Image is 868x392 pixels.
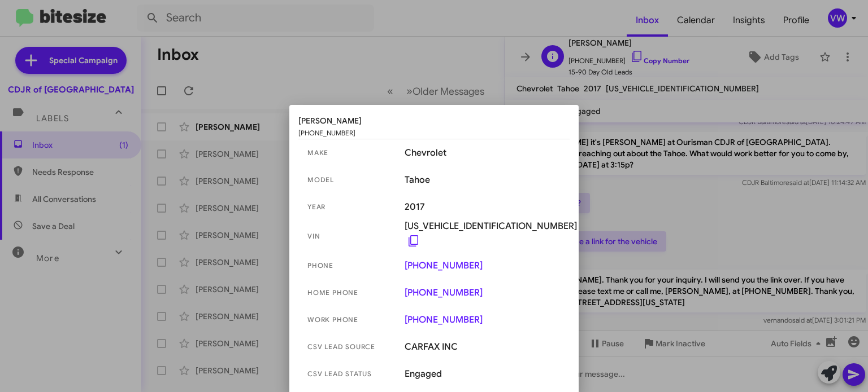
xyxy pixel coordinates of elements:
[405,221,561,253] span: [US_VEHICLE_IDENTIFICATION_NUMBER]
[405,201,561,213] span: 2017
[298,114,570,127] span: [PERSON_NAME]
[307,368,396,380] span: csv lead status
[307,260,396,271] span: phone
[307,147,396,158] span: make
[307,287,396,298] span: home phone
[307,231,396,242] span: vin
[405,174,561,186] span: Tahoe
[405,287,561,298] a: [PHONE_NUMBER]
[405,341,561,353] span: CARFAX INC
[405,368,561,380] span: Engaged
[405,260,561,271] a: [PHONE_NUMBER]
[405,147,561,158] span: Chevrolet
[405,314,561,325] a: [PHONE_NUMBER]
[307,341,396,353] span: csv lead source
[307,201,396,213] span: year
[307,174,396,186] span: model
[298,127,355,139] span: [PHONE_NUMBER]
[307,314,396,325] span: work phone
